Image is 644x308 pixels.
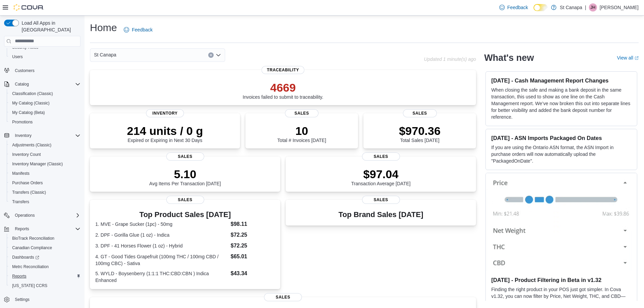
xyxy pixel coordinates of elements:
[7,52,83,62] button: Users
[585,3,586,11] p: |
[9,53,80,61] span: Users
[617,55,639,61] a: View allExternal link
[9,188,49,196] a: Transfers (Classic)
[12,295,80,304] span: Settings
[95,232,228,238] dt: 2. DPF - Gorilla Glue (1 oz) - Indica
[231,220,275,228] dd: $98.11
[12,264,49,269] span: Metrc Reconciliation
[12,190,46,195] span: Transfers (Classic)
[216,52,221,58] button: Open list of options
[9,253,42,261] a: Dashboards
[9,118,80,126] span: Promotions
[9,263,51,271] a: Metrc Reconciliation
[7,169,83,178] button: Manifests
[12,132,80,140] span: Inventory
[149,167,221,181] p: 5.10
[362,196,400,204] span: Sales
[166,196,204,204] span: Sales
[7,117,83,127] button: Promotions
[9,234,80,242] span: BioTrack Reconciliation
[9,234,57,242] a: BioTrack Reconciliation
[9,188,80,196] span: Transfers (Classic)
[9,179,46,187] a: Purchase Orders
[9,282,50,290] a: [US_STATE] CCRS
[9,160,80,168] span: Inventory Manager (Classic)
[484,52,534,63] h2: What's new
[591,3,596,11] span: JH
[7,108,83,117] button: My Catalog (Beta)
[127,124,203,143] div: Expired or Expiring in Next 30 Days
[149,167,221,186] div: Avg Items Per Transaction [DATE]
[7,178,83,188] button: Purchase Orders
[12,80,31,88] button: Catalog
[95,253,228,267] dt: 4. GT - Good Tides Grapefruit (100mg THC / 100mg CBD / 100mg CBC) - Sativa
[12,211,80,219] span: Operations
[9,90,80,98] span: Classification (Classic)
[491,277,631,283] h3: [DATE] - Product Filtering in Beta in v1.32
[491,77,631,84] h3: [DATE] - Cash Management Report Changes
[533,4,548,11] input: Dark Mode
[7,159,83,169] button: Inventory Manager (Classic)
[362,152,400,161] span: Sales
[497,1,531,14] a: Feedback
[285,109,319,117] span: Sales
[9,198,32,206] a: Transfers
[1,131,83,140] button: Inventory
[1,66,83,75] button: Customers
[231,242,275,250] dd: $72.25
[9,99,80,107] span: My Catalog (Classic)
[7,89,83,98] button: Classification (Classic)
[277,124,326,138] p: 10
[9,169,80,177] span: Manifests
[560,3,582,11] p: St Canapa
[600,3,639,11] p: [PERSON_NAME]
[12,80,80,88] span: Catalog
[277,124,326,143] div: Total # Invoices [DATE]
[264,293,302,301] span: Sales
[9,244,80,252] span: Canadian Compliance
[12,225,80,233] span: Reports
[12,110,45,115] span: My Catalog (Beta)
[9,169,32,177] a: Manifests
[12,67,37,75] a: Customers
[12,274,26,279] span: Reports
[12,54,23,60] span: Users
[12,66,80,75] span: Customers
[12,295,32,304] a: Settings
[1,294,83,304] button: Settings
[7,281,83,290] button: [US_STATE] CCRS
[12,100,50,106] span: My Catalog (Classic)
[15,133,31,138] span: Inventory
[12,119,33,125] span: Promotions
[9,263,80,271] span: Metrc Reconciliation
[15,81,29,87] span: Catalog
[9,253,80,261] span: Dashboards
[9,99,52,107] a: My Catalog (Classic)
[7,262,83,271] button: Metrc Reconciliation
[121,23,155,37] a: Feedback
[12,236,54,241] span: BioTrack Reconciliation
[589,3,597,11] div: Joe Hernandez
[424,56,476,62] p: Updated 1 minute(s) ago
[9,118,35,126] a: Promotions
[7,234,83,243] button: BioTrack Reconciliation
[12,255,39,260] span: Dashboards
[351,167,411,186] div: Transaction Average [DATE]
[7,253,83,262] a: Dashboards
[9,272,29,280] a: Reports
[146,109,184,117] span: Inventory
[15,68,34,73] span: Customers
[231,269,275,278] dd: $43.34
[231,231,275,239] dd: $72.25
[7,150,83,159] button: Inventory Count
[1,224,83,234] button: Reports
[166,152,204,161] span: Sales
[7,243,83,253] button: Canadian Compliance
[14,4,44,11] img: Cova
[15,226,29,232] span: Reports
[208,52,214,58] button: Clear input
[9,150,44,159] a: Inventory Count
[12,211,38,219] button: Operations
[399,124,440,138] p: $970.36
